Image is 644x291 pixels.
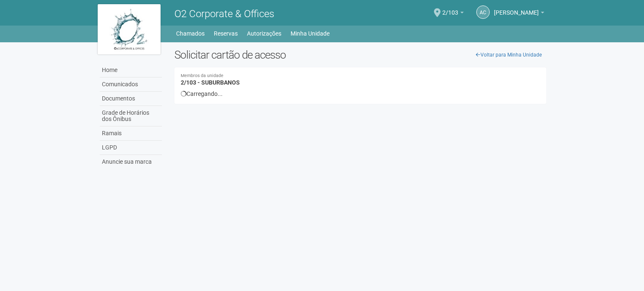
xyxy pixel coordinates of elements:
a: Anuncie sua marca [100,155,162,169]
img: logo.jpg [98,4,161,54]
a: AC [476,5,490,19]
a: 2/103 [442,10,464,17]
a: Documentos [100,92,162,106]
div: Carregando... [181,90,540,98]
span: O2 Corporate & Offices [174,8,274,20]
h2: Solicitar cartão de acesso [174,49,546,61]
a: Chamados [176,28,205,39]
a: Comunicados [100,77,162,92]
a: Autorizações [247,28,281,39]
a: LGPD [100,141,162,155]
a: [PERSON_NAME] [494,10,544,17]
a: Grade de Horários dos Ônibus [100,106,162,126]
a: Ramais [100,126,162,141]
h4: 2/103 - SUBURBANOS [181,74,540,86]
a: Reservas [214,28,238,39]
a: Voltar para Minha Unidade [471,49,546,61]
span: Anna Carolina Yorio Vianna [494,1,539,16]
a: Home [100,63,162,77]
span: 2/103 [442,1,458,16]
small: Membros da unidade [181,74,540,78]
a: Minha Unidade [291,28,330,39]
